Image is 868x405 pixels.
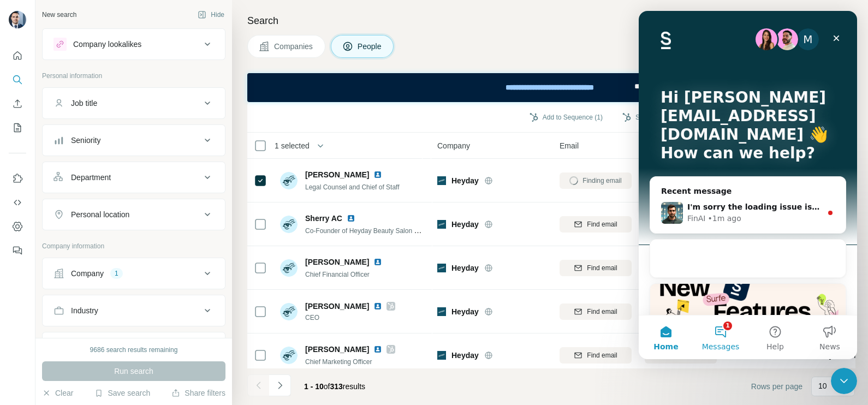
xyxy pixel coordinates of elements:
img: LinkedIn logo [373,258,382,266]
div: Industry [71,305,98,316]
span: CEO [305,313,395,323]
button: Find email [560,260,632,276]
button: Search [9,70,26,90]
span: [PERSON_NAME] [305,169,369,180]
iframe: Intercom live chat [831,368,857,394]
div: Department [71,172,111,183]
button: Feedback [9,241,26,260]
img: Logo of Heyday [437,351,446,360]
span: of [324,382,330,391]
span: Companies [274,41,314,52]
p: 10 [818,380,827,391]
button: Enrich CSV [9,94,26,114]
img: Logo of Heyday [437,307,446,316]
div: Seniority [71,135,100,146]
span: Heyday [451,175,479,186]
img: LinkedIn logo [347,214,355,223]
div: Close [188,17,207,37]
span: News [181,332,201,340]
button: Quick start [9,46,26,65]
button: Department [43,164,225,190]
span: Find email [587,307,617,317]
button: My lists [9,118,26,138]
button: Industry [43,297,225,324]
button: Company lookalikes [43,31,225,57]
iframe: Banner [247,73,855,102]
img: New Surfe features! [11,273,207,349]
div: Company lookalikes [73,39,141,50]
button: Hide [190,7,232,23]
button: Navigate to next page [269,374,291,396]
img: LinkedIn logo [373,170,382,179]
img: LinkedIn logo [373,345,382,354]
span: [PERSON_NAME] [305,344,369,355]
img: Avatar [280,172,298,189]
span: Legal Counsel and Chief of Staff [305,183,400,191]
button: Find email [560,216,632,233]
div: • 1m ago [69,202,103,213]
button: Clear [42,388,73,398]
span: Co-Founder of Heyday Beauty Salon Cosmetic [305,226,441,235]
span: results [304,382,365,391]
img: Avatar [280,303,298,320]
span: Email [560,140,579,151]
img: Avatar [280,259,298,277]
h4: Search [247,13,855,28]
span: Chief Marketing Officer [305,358,372,366]
span: Heyday [451,306,479,317]
div: FinAI [49,202,67,213]
button: Use Surfe API [9,193,26,212]
span: Sherry AC [305,213,342,224]
div: 1 [110,269,123,278]
div: Personal location [71,209,129,220]
button: Messages [55,305,109,348]
span: Company [437,140,470,151]
button: News [164,305,218,348]
p: Personal information [42,71,225,81]
div: New search [42,10,76,20]
img: LinkedIn logo [373,302,382,311]
span: [PERSON_NAME] [305,301,369,312]
p: Company information [42,241,225,251]
img: Avatar [280,347,298,364]
img: Avatar [9,11,26,28]
button: Dashboard [9,217,26,236]
span: Find email [587,263,617,273]
img: Logo of Heyday [437,176,446,185]
button: Personal location [43,201,225,228]
span: Chief Financial Officer [305,271,370,278]
span: Help [128,332,145,340]
span: Heyday [451,219,479,230]
span: Rows per page [751,381,802,392]
button: Company1 [43,260,225,287]
span: Find email [587,350,617,360]
img: Logo of Heyday [437,220,446,229]
div: 9686 search results remaining [90,345,178,355]
button: Find email [560,303,632,320]
button: Share filters [171,388,225,398]
div: Company [71,268,104,279]
span: People [358,41,383,52]
span: Heyday [451,350,479,361]
button: Add to Sequence (1) [522,109,610,126]
button: HQ location [43,335,225,361]
button: Save search [94,388,150,398]
span: Home [15,332,39,340]
span: [PERSON_NAME] [305,258,369,266]
span: 313 [330,382,343,391]
span: Find email [587,219,617,229]
button: Use Surfe on LinkedIn [9,169,26,188]
button: Job title [43,90,225,116]
iframe: Intercom live chat [639,11,857,359]
button: Help [109,305,164,348]
button: Seniority [43,127,225,153]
